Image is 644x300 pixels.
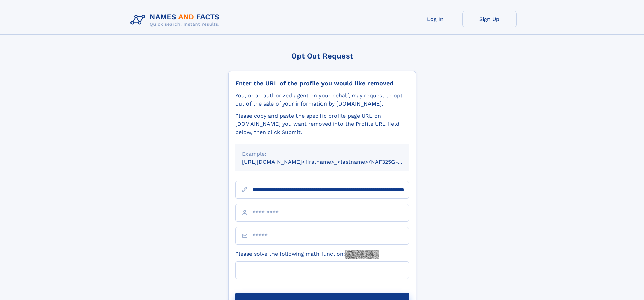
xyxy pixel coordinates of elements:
[228,52,416,60] div: Opt Out Request
[462,11,517,27] a: Sign Up
[235,92,409,108] div: You, or an authorized agent on your behalf, may request to opt-out of the sale of your informatio...
[408,11,462,27] a: Log In
[242,159,422,165] small: [URL][DOMAIN_NAME]<firstname>_<lastname>/NAF325G-xxxxxxxx
[235,112,409,136] div: Please copy and paste the specific profile page URL on [DOMAIN_NAME] you want removed into the Pr...
[242,150,402,158] div: Example:
[235,79,409,87] div: Enter the URL of the profile you would like removed
[235,250,379,259] label: Please solve the following math function:
[128,11,225,29] img: Logo Names and Facts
